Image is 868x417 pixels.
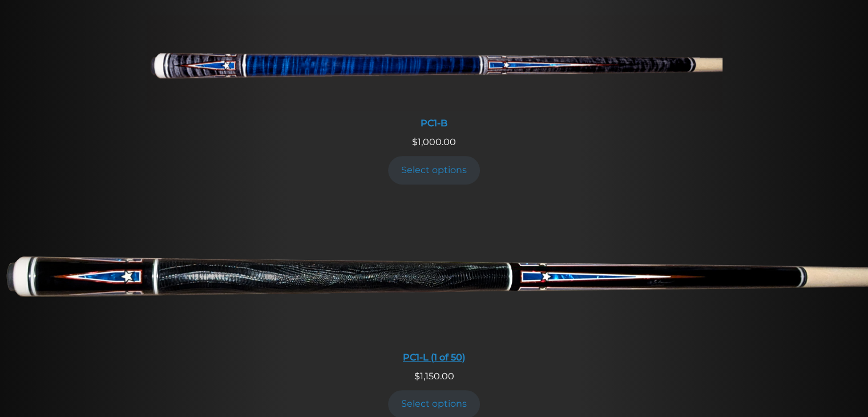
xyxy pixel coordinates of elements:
span: 1,000.00 [412,137,456,147]
span: $ [412,137,418,147]
img: PC1-B [146,15,722,111]
span: $ [414,371,420,382]
a: Add to cart: “PC1-B” [388,156,481,184]
span: 1,150.00 [414,371,454,382]
div: PC1-B [146,118,722,129]
a: PC1-B PC1-B [146,15,722,135]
